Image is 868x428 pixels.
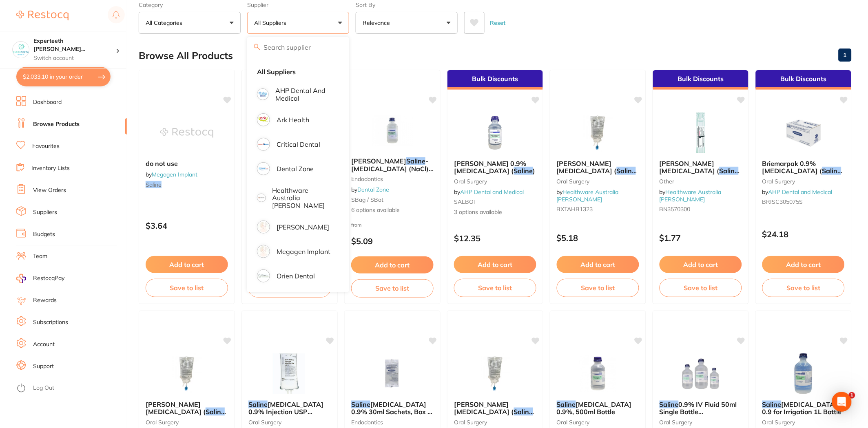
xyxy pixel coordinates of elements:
a: Healthware Australia [PERSON_NAME] [557,188,619,203]
img: Ark Health [258,115,269,125]
button: Relevance [356,12,458,34]
a: 1 [839,47,852,63]
button: Save to list [762,279,845,297]
img: Restocq Logo [16,11,69,20]
button: Save to list [660,279,742,297]
p: $3.64 [146,221,228,230]
b: Baxter 0.9% Sodium Chloride (Saline) [454,160,536,175]
a: Inventory Lists [31,164,70,172]
button: Log Out [16,382,124,395]
span: BRISC305075S [762,198,803,205]
b: Baxter Sodium Chloride (Saline) 0.9% For Irrigation Bag - 100ml [146,401,228,416]
a: Healthware Australia [PERSON_NAME] [660,188,722,203]
a: Suppliers [33,208,57,216]
span: [PERSON_NAME] [MEDICAL_DATA] ( [660,159,720,175]
button: Save to list [146,279,228,297]
button: Add to cart [351,256,434,274]
button: Add to cart [146,256,228,273]
button: All Suppliers [247,12,349,34]
img: Baxter Sodium Chloride (Saline) 0.9% For Irrigation Bag - 1000ml [469,353,522,394]
a: Megagen Implant [152,171,197,178]
img: Baxter 0.9% Sodium Chloride (Saline) [469,113,522,153]
p: Switch account [33,54,116,62]
small: endodontics [351,419,434,426]
b: Saline Sodium Chloride 0.9% 30ml Sachets, Box of 75 [351,401,434,416]
p: $5.18 [557,233,639,243]
button: $2,033.10 in your order [16,67,111,86]
img: Saline Sodium Chloride 0.9% 30ml Sachets, Box of 75 [366,353,419,394]
p: Critical Dental [277,141,320,148]
span: [PERSON_NAME] [MEDICAL_DATA] ( [146,400,206,416]
em: Saline [146,181,162,188]
button: Save to list [454,279,536,297]
img: Saline Sodium Chloride 0.9% Injection USP 1000ml [263,353,316,394]
button: Add to cart [762,256,845,273]
label: Supplier [247,1,349,9]
em: Saline [822,167,841,175]
img: Critical Dental [258,139,269,150]
em: Saline [720,167,739,175]
img: Baxter Sodium Chloride (Saline) 0.9% For Irrigation Bag - 100ml [160,353,213,394]
label: Category [139,1,241,9]
p: All Suppliers [254,19,290,27]
span: SBag / SBot [351,196,383,203]
em: Saline [514,167,533,175]
h2: Browse All Products [139,50,233,62]
a: View Orders [33,186,66,194]
small: oral surgery [762,419,845,426]
a: AHP Dental and Medical [460,188,524,196]
em: Saline [406,157,425,165]
span: [PERSON_NAME] [351,157,406,165]
span: by [660,188,722,203]
span: 3 options available [454,208,536,216]
p: Megagen Implant [277,248,330,255]
small: oral surgery [248,419,331,426]
img: Orien dental [258,271,269,281]
em: Saline [762,400,782,408]
img: Saline 0.9% IV Fluid 50ml Single Bottle Sodium Chloride [674,353,727,394]
a: Rewards [33,296,57,304]
span: - [MEDICAL_DATA] (NaCl) 0.9% [351,157,434,180]
small: oral surgery [557,178,639,185]
a: Budgets [33,230,55,238]
b: Baxter Sodium Chloride (Saline) 0.9% For Irrigation Bag - 500ml [557,160,639,175]
img: Baxter Sodium Chloride (Saline) 0.9% For Irrigation Bag - 500ml [571,113,624,153]
span: Briemarpak 0.9% [MEDICAL_DATA] ( [762,159,822,175]
small: oral surgery [762,178,845,185]
img: Saline Sodium Chloride 0.9 for Irrigation 1L Bottle [777,353,830,394]
img: RestocqPay [16,274,26,283]
img: Henry Schein Halas [258,222,269,232]
img: AHP Dental and Medical [258,90,268,99]
img: Dental Zone [258,163,269,174]
span: from [351,222,362,228]
a: Subscriptions [33,318,68,327]
p: Healthware Australia [PERSON_NAME] [272,187,335,209]
span: by [557,188,619,203]
small: oral surgery [557,419,639,426]
img: Healthware Australia Ridley [258,195,265,201]
small: Endodontics [351,176,434,182]
button: All Categories [139,12,241,34]
em: Saline [514,408,533,416]
h4: Experteeth Eastwood West [33,37,116,53]
b: Saline Sodium Chloride 0.9 for Irrigation 1L Bottle [762,401,845,416]
span: [MEDICAL_DATA] 0.9% Injection USP 1000ml [248,400,323,424]
a: Log Out [33,384,54,392]
label: Sort By [356,1,458,9]
span: by [351,186,389,193]
p: $24.18 [762,229,845,239]
p: All Categories [146,19,186,27]
a: RestocqPay [16,274,64,283]
span: 6 options available [351,206,434,214]
span: [PERSON_NAME] 0.9% [MEDICAL_DATA] ( [454,159,527,175]
span: 0.9% IV Fluid 50ml Single Bottle [MEDICAL_DATA] [660,400,737,424]
img: Briemarpak 0.9% Sodium Chloride (Saline) 30ml Sachets [777,113,830,153]
img: Megagen Implant [258,246,269,257]
em: Saline [617,167,636,175]
img: Experteeth Eastwood West [13,42,29,58]
div: Bulk Discounts [653,70,748,90]
button: Add to cart [557,256,639,273]
small: oral surgery [146,419,228,426]
a: Dental Zone [357,186,389,193]
b: Briemarpak 0.9% Sodium Chloride (Saline) 30ml Sachets [762,160,845,175]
